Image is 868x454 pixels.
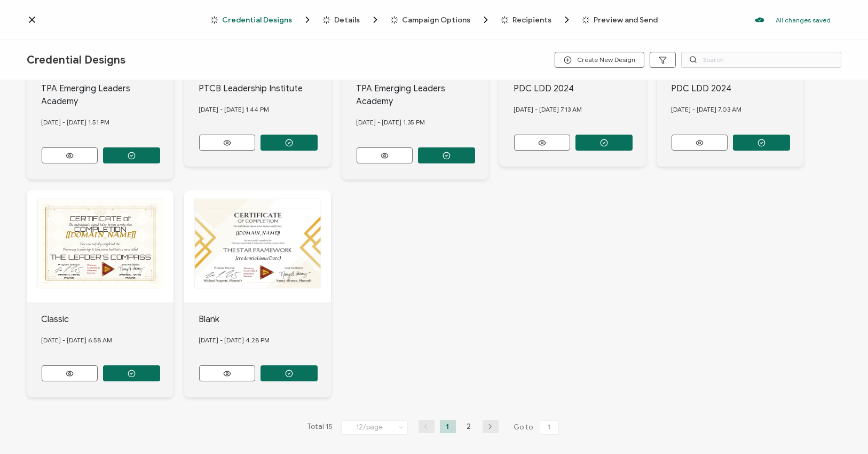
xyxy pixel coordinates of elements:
[307,420,333,435] span: Total 15
[461,420,477,433] li: 2
[555,52,644,68] button: Create New Design
[199,82,332,95] div: PTCB Leadership Institute
[42,313,174,326] div: Classic
[322,14,381,25] span: Details
[390,14,491,25] span: Campaign Options
[514,420,561,435] span: Go to
[335,16,360,24] span: Details
[513,16,552,24] span: Recipients
[594,16,658,24] span: Preview and Send
[514,82,646,95] div: PDC LDD 2024
[341,420,408,435] input: Select
[210,14,313,25] span: Credential Designs
[582,16,658,24] span: Preview and Send
[681,52,841,68] input: Search
[199,326,332,355] div: [DATE] - [DATE] 4.28 PM
[776,16,831,24] p: All changes saved
[199,313,332,326] div: Blank
[501,14,572,25] span: Recipients
[357,108,489,137] div: [DATE] - [DATE] 1.35 PM
[440,420,456,433] li: 1
[27,53,125,67] span: Credential Designs
[815,403,868,454] iframe: Chat Widget
[564,56,635,64] span: Create New Design
[223,16,293,24] span: Credential Designs
[199,95,332,124] div: [DATE] - [DATE] 1.44 PM
[42,326,174,355] div: [DATE] - [DATE] 6.58 AM
[514,95,646,124] div: [DATE] - [DATE] 7.13 AM
[403,16,471,24] span: Campaign Options
[42,82,174,108] div: TPA Emerging Leaders Academy
[672,82,804,95] div: PDC LDD 2024
[357,82,489,108] div: TPA Emerging Leaders Academy
[42,108,174,137] div: [DATE] - [DATE] 1.51 PM
[210,14,658,25] div: Breadcrumb
[672,95,804,124] div: [DATE] - [DATE] 7.03 AM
